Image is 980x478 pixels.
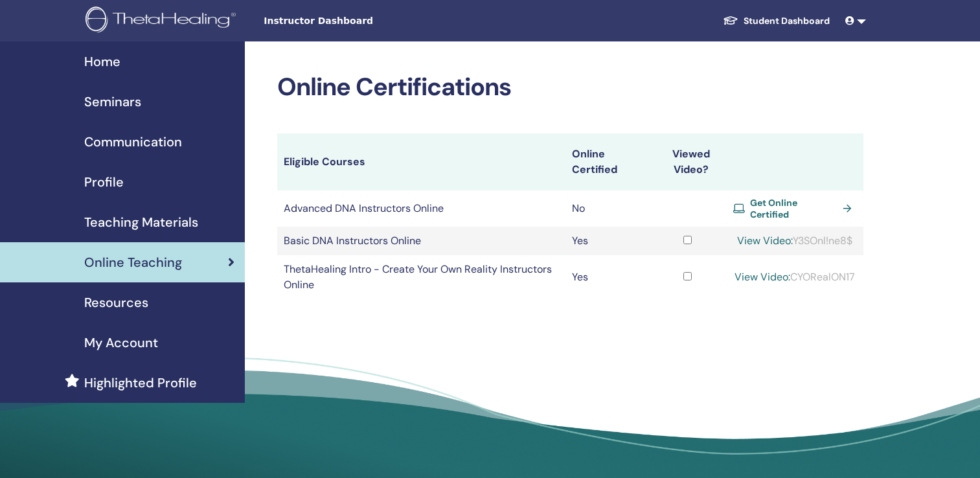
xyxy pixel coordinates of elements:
a: View Video: [735,270,790,284]
th: Online Certified [565,133,649,190]
a: Get Online Certified [733,197,857,220]
td: No [565,190,649,227]
th: Viewed Video? [649,133,727,190]
span: Home [84,52,120,71]
span: Resources [84,293,148,312]
h2: Online Certifications [277,73,863,102]
img: graduation-cap-white.svg [723,15,738,26]
span: Highlighted Profile [84,373,197,393]
span: Profile [84,172,124,192]
td: ThetaHealing Intro - Create Your Own Reality Instructors Online [277,255,565,299]
td: Yes [565,255,649,299]
div: CYORealON17 [733,269,857,285]
a: View Video: [737,234,793,247]
img: logo.png [85,6,240,36]
td: Advanced DNA Instructors Online [277,190,565,227]
span: Get Online Certified [750,197,838,220]
span: My Account [84,333,158,352]
span: Online Teaching [84,253,182,272]
span: Instructor Dashboard [264,14,458,28]
td: Yes [565,227,649,255]
span: Teaching Materials [84,212,198,232]
div: Y3SOnl!ne8$ [733,233,857,249]
span: Communication [84,132,182,152]
th: Eligible Courses [277,133,565,190]
a: Student Dashboard [712,9,840,33]
span: Seminars [84,92,141,111]
td: Basic DNA Instructors Online [277,227,565,255]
